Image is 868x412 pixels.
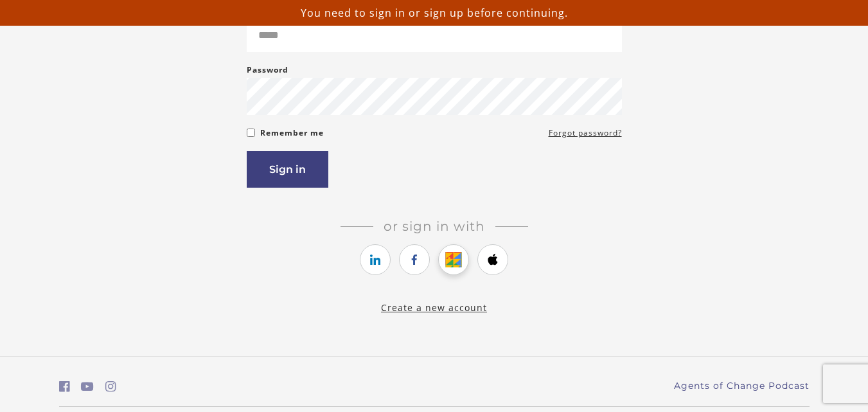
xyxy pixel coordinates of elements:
label: Password [247,62,288,78]
p: You need to sign in or sign up before continuing. [5,5,863,21]
i: https://www.youtube.com/c/AgentsofChangeTestPrepbyMeaganMitchell (Open in a new window) [81,381,94,393]
a: Create a new account [381,301,487,314]
a: https://courses.thinkific.com/users/auth/google?ss%5Breferral%5D=&ss%5Buser_return_to%5D=%2Fcours... [438,244,469,275]
a: https://www.facebook.com/groups/aswbtestprep (Open in a new window) [59,377,70,396]
a: Agents of Change Podcast [674,379,810,393]
a: https://www.instagram.com/agentsofchangeprep/ (Open in a new window) [105,377,116,396]
a: https://courses.thinkific.com/users/auth/apple?ss%5Breferral%5D=&ss%5Buser_return_to%5D=%2Fcourse... [477,244,508,275]
label: Remember me [260,125,324,141]
a: https://courses.thinkific.com/users/auth/facebook?ss%5Breferral%5D=&ss%5Buser_return_to%5D=%2Fcou... [399,244,430,275]
i: https://www.facebook.com/groups/aswbtestprep (Open in a new window) [59,381,70,393]
span: Or sign in with [373,219,495,234]
a: https://www.youtube.com/c/AgentsofChangeTestPrepbyMeaganMitchell (Open in a new window) [81,377,94,396]
button: Sign in [247,151,328,188]
i: https://www.instagram.com/agentsofchangeprep/ (Open in a new window) [105,381,116,393]
a: https://courses.thinkific.com/users/auth/linkedin?ss%5Breferral%5D=&ss%5Buser_return_to%5D=%2Fcou... [360,244,391,275]
a: Forgot password? [549,125,622,141]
